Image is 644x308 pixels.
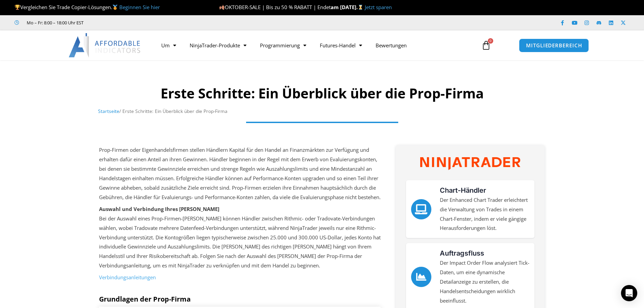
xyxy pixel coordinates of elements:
nav: Brotkrümel [98,107,546,116]
font: Um [161,42,170,49]
font: Auswahl und Verbindung Ihres [PERSON_NAME] [99,206,219,212]
img: 🏆 [15,5,20,10]
font: Mo – Fr: 8:00 – 18:00 Uhr EST [27,20,84,26]
font: Bei der Auswahl eines Prop-Firmen-[PERSON_NAME] können Händler zwischen Rithmic- oder Tradovate-V... [99,215,381,269]
font: MITGLIEDERBEREICH [526,42,582,49]
font: Bewertungen [376,42,407,49]
img: 🍂 [219,5,224,10]
font: Prop-Firmen oder Eigenhandelsfirmen stellen Händlern Kapital für den Handel an Finanzmärkten zur ... [99,146,381,200]
font: Grundlagen der Prop-Firma [99,294,191,304]
font: Programmierung [260,42,300,49]
font: am [DATE]. [331,4,358,10]
img: NinjaTrader Wortmarke Farbe RGB | Erschwingliche Indikatoren – NinjaTrader [420,157,520,170]
font: NinjaTrader-Produkte [190,42,240,49]
font: / Erste Schritte: Ein Überblick über die Prop-Firma [119,108,228,114]
a: MITGLIEDERBEREICH [519,39,589,52]
font: Vergleichen Sie Trade Copier-Lösungen. [20,4,112,10]
a: Jetzt sparen [365,4,392,10]
a: Startseite [98,108,119,114]
a: Beginnen Sie hier [119,4,160,10]
a: Verbindungsanleitungen [99,274,156,281]
a: Programmierung [253,38,313,53]
iframe: Kundenbewertungen powered by Trustpilot [93,19,194,26]
font: Erste Schritte: Ein Überblick über die Prop-Firma [161,84,484,102]
nav: Speisekarte [154,38,474,53]
font: Der Impact Order Flow analysiert Tick-Daten, um eine dynamische Detailanzeige zu erstellen, die H... [440,259,529,304]
a: Auftragsfluss [411,267,431,287]
font: Futures-Handel [320,42,356,49]
font: Der Enhanced Chart Trader erleichtert die Verwaltung von Trades in einem Chart-Fenster, indem er ... [440,196,528,232]
font: OKTOBER-SALE | Bis zu 50 % RABATT | Endet [225,4,331,10]
img: LogoAI | Erschwingliche Indikatoren – NinjaTrader [69,33,141,57]
a: NinjaTrader-Produkte [183,38,253,53]
a: Auftragsfluss [440,249,484,257]
div: Open Intercom Messenger [621,285,637,301]
a: Chart-Händler [440,186,486,194]
a: Futures-Handel [313,38,369,53]
img: ⌛ [358,5,363,10]
font: 0 [490,38,492,43]
a: Chart-Händler [411,199,431,219]
a: Um [154,38,183,53]
img: 🥇 [113,5,118,10]
a: Bewertungen [369,38,413,53]
a: 0 [471,35,501,55]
